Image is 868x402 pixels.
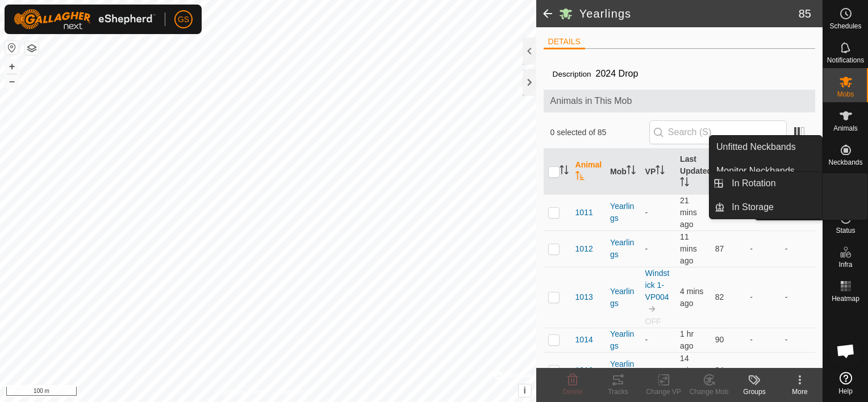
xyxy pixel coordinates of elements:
span: GS [178,14,189,26]
p-sorticon: Activate to sort [680,179,689,188]
app-display-virtual-paddock-transition: - [645,208,648,217]
span: Delete [563,388,583,396]
span: 87 [715,244,724,253]
p-sorticon: Activate to sort [575,173,585,182]
span: 0 selected of 85 [550,127,649,139]
input: Search (S) [649,120,787,144]
div: Yearlings [610,358,636,382]
span: 1013 [575,291,593,303]
span: OFF [645,317,661,326]
div: Yearlings [610,286,636,309]
span: Status [836,227,855,234]
span: Help [838,388,853,395]
h2: Yearlings [579,7,799,20]
span: 1014 [575,334,593,346]
div: Change VP [641,387,686,397]
li: In Rotation [710,172,822,195]
th: Last Updated [675,149,711,195]
td: - [781,231,816,267]
button: + [5,60,19,73]
app-display-virtual-paddock-transition: - [645,366,648,375]
div: Yearlings [610,237,636,261]
span: 82 [715,292,724,301]
a: Unfitted Neckbands [710,136,822,158]
td: - [745,328,781,352]
span: 8 Sept 2025, 10:59 am [680,196,697,229]
span: 90 [715,335,724,344]
span: 8 Sept 2025, 11:09 am [680,232,697,265]
span: 1012 [575,243,593,255]
p-sorticon: Activate to sort [656,167,665,176]
div: Tracks [595,387,641,397]
td: - [745,231,781,267]
span: Mobs [837,91,854,98]
span: Infra [838,261,852,268]
p-sorticon: Activate to sort [560,167,569,176]
span: 1011 [575,207,593,219]
td: - [745,267,781,328]
span: Schedules [829,23,861,30]
button: Reset Map [5,41,19,55]
app-display-virtual-paddock-transition: - [645,335,648,344]
a: Windstick 1-VP004 [645,269,670,301]
span: Monitor Neckbands [716,164,795,178]
a: Open chat [829,334,863,368]
p-sorticon: Activate to sort [627,167,636,176]
span: Animals [833,125,858,132]
span: 84 [715,366,724,375]
td: - [781,352,816,388]
a: Help [823,367,868,399]
div: Yearlings [610,200,636,224]
button: – [5,74,19,88]
button: Map Layers [25,41,39,55]
app-display-virtual-paddock-transition: - [645,244,648,253]
span: i [524,386,526,395]
td: - [781,328,816,352]
span: Unfitted Neckbands [716,140,796,154]
span: 85 [799,5,811,22]
label: Description [553,70,591,78]
span: 8 Sept 2025, 10:18 am [680,329,694,350]
img: Gallagher Logo [14,9,156,30]
div: Yearlings [610,328,636,352]
button: i [519,384,531,397]
span: 8 Sept 2025, 11:07 am [680,354,697,387]
th: Mob [606,149,641,195]
td: - [781,267,816,328]
th: VP [641,149,676,195]
span: Animals in This Mob [550,94,809,108]
a: In Rotation [725,172,822,195]
li: In Storage [710,196,822,219]
span: 2024 Drop [591,64,643,83]
div: Change Mob [686,387,732,397]
img: to [648,304,657,313]
div: More [777,387,823,397]
span: Heatmap [832,295,859,302]
span: In Storage [732,200,774,214]
span: Neckbands [828,159,862,166]
a: Monitor Neckbands [710,160,822,182]
a: Privacy Policy [223,387,266,397]
span: 1016 [575,365,593,376]
a: In Storage [725,196,822,219]
div: Groups [732,387,777,397]
a: Contact Us [279,387,313,397]
span: Notifications [827,57,864,64]
span: 8 Sept 2025, 11:17 am [680,287,703,308]
th: Animal [571,149,606,195]
td: - [745,352,781,388]
span: In Rotation [732,177,775,190]
li: DETAILS [544,36,585,49]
